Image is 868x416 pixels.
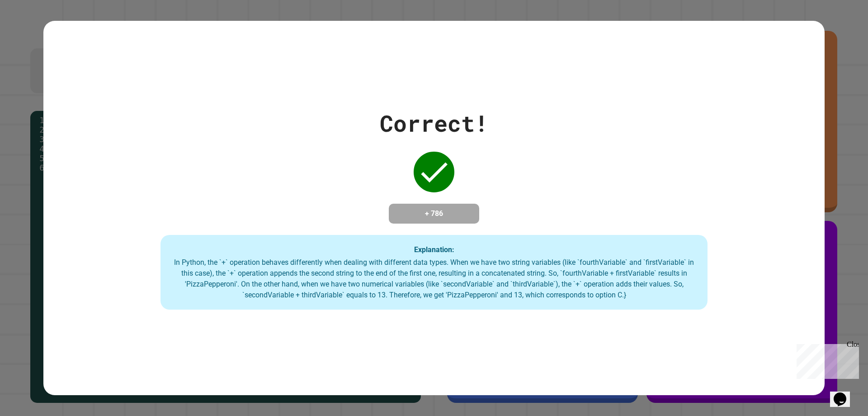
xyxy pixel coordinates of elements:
[830,380,859,407] iframe: chat widget
[170,257,698,301] div: In Python, the `+` operation behaves differently when dealing with different data types. When we ...
[380,106,488,140] div: Correct!
[793,340,859,379] iframe: chat widget
[4,4,62,57] div: Chat with us now!Close
[398,208,470,219] h4: + 786
[414,245,454,253] strong: Explanation:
